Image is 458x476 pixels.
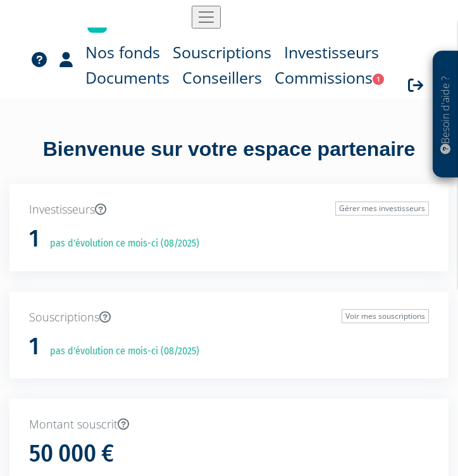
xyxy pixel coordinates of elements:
[41,344,199,359] p: pas d'évolution ce mois-ci (08/2025)
[284,39,379,65] a: Investisseurs
[85,39,160,65] a: Nos fonds
[173,39,271,65] a: Souscriptions
[29,333,39,360] h1: 1
[335,202,429,215] a: Gérer mes investisseurs
[192,6,221,29] button: Toggle navigation
[438,58,453,172] p: Besoin d'aide ?
[197,8,216,27] img: burger.svg
[29,202,429,218] p: Investisseurs
[29,416,429,433] p: Montant souscrit
[59,39,73,74] a: Mon compte
[29,441,114,467] h1: 50 000 €
[41,236,199,251] p: pas d'évolution ce mois-ci (08/2025)
[29,226,39,252] h1: 1
[182,65,262,90] a: Conseillers
[275,65,384,91] a: Commissions1
[29,309,429,326] p: Souscriptions
[373,74,384,85] span: 1
[342,309,429,323] a: Voir mes souscriptions
[85,65,170,90] a: Documents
